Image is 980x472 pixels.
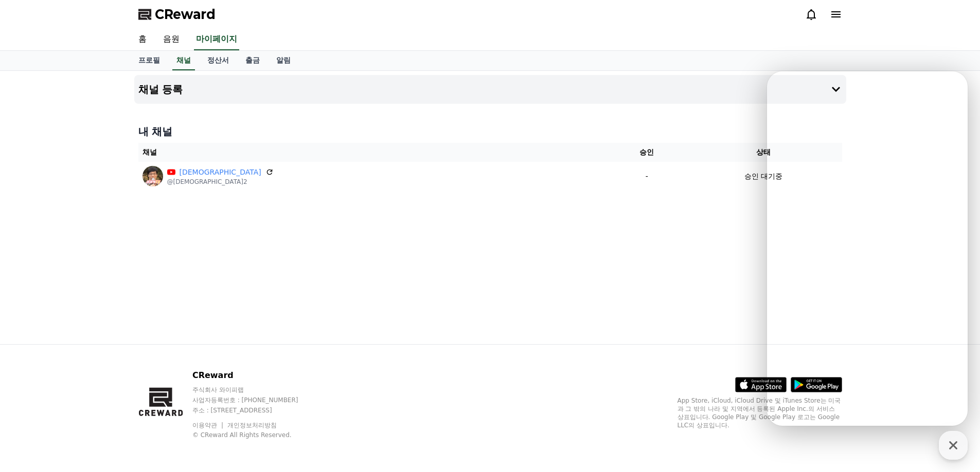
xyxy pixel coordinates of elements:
[678,397,842,429] p: App Store, iCloud, iCloud Drive 및 iTunes Store는 미국과 그 밖의 나라 및 지역에서 등록된 Apple Inc.의 서비스 상표입니다. Goo...
[227,422,277,429] a: 개인정보처리방침
[192,386,318,394] p: 주식회사 와이피랩
[192,431,318,439] p: © CReward All Rights Reserved.
[155,29,188,50] a: 음원
[192,396,318,404] p: 사업자등록번호 : [PHONE_NUMBER]
[613,171,681,182] p: -
[130,29,155,50] a: 홈
[192,422,225,429] a: 이용약관
[138,6,216,23] a: CReward
[192,406,318,414] p: 주소 : [STREET_ADDRESS]
[142,166,163,186] img: 유느님
[744,171,782,182] p: 승인 대기중
[130,51,168,70] a: 프로필
[685,143,842,162] th: 상태
[138,84,183,95] h4: 채널 등록
[134,75,846,104] button: 채널 등록
[237,51,268,70] a: 출금
[180,167,261,178] a: [DEMOGRAPHIC_DATA]
[194,29,239,50] a: 마이페이지
[172,51,195,70] a: 채널
[767,71,968,426] iframe: Channel chat
[167,178,274,186] p: @[DEMOGRAPHIC_DATA]2
[155,6,216,23] span: CReward
[138,143,609,162] th: 채널
[192,369,318,382] p: CReward
[138,124,842,139] h4: 내 채널
[199,51,237,70] a: 정산서
[268,51,299,70] a: 알림
[609,143,685,162] th: 승인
